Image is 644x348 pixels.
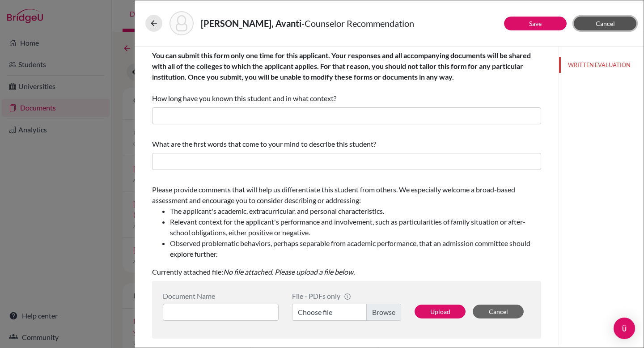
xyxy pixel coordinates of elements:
div: File - PDFs only [292,292,401,300]
div: Document Name [163,292,279,300]
li: Observed problematic behaviors, perhaps separable from academic performance, that an admission co... [170,238,541,259]
span: Please provide comments that will help us differentiate this student from others. We especially w... [152,185,541,259]
div: Open Intercom Messenger [614,318,635,339]
button: Upload [415,305,466,318]
li: Relevant context for the applicant's performance and involvement, such as particularities of fami... [170,216,541,238]
li: The applicant's academic, extracurricular, and personal characteristics. [170,206,541,216]
span: info [344,293,351,300]
label: Choose file [292,304,401,321]
button: Cancel [473,305,524,318]
button: WRITTEN EVALUATION [559,57,644,73]
i: No file attached. Please upload a file below. [223,267,355,276]
div: Currently attached file: [152,181,541,281]
span: What are the first words that come to your mind to describe this student? [152,140,376,148]
strong: [PERSON_NAME], Avanti [201,18,301,29]
b: You can submit this form only one time for this applicant. Your responses and all accompanying do... [152,51,531,81]
span: How long have you known this student and in what context? [152,51,531,102]
span: - Counselor Recommendation [301,18,414,29]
